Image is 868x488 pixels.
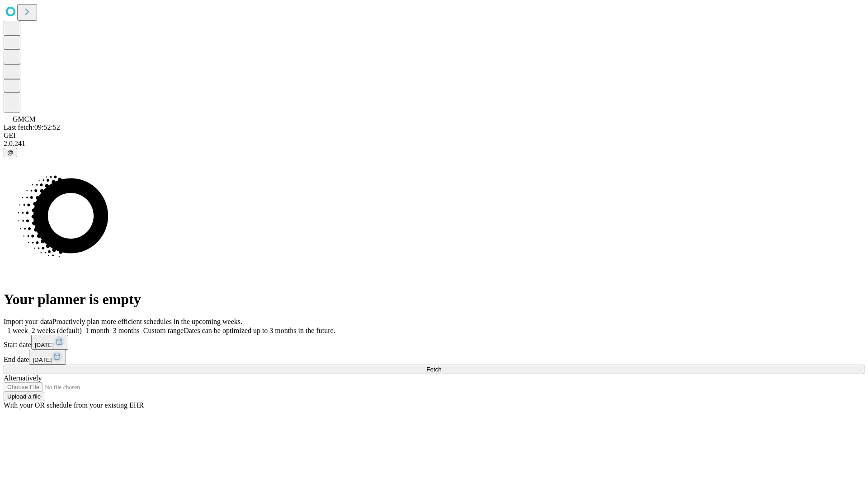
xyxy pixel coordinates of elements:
[4,148,17,157] button: @
[4,123,60,131] span: Last fetch: 09:52:52
[143,327,184,334] span: Custom range
[4,140,864,148] div: 2.0.241
[32,327,82,334] span: 2 weeks (default)
[13,115,36,123] span: GMCM
[4,291,864,308] h1: Your planner is empty
[7,149,14,156] span: @
[4,365,864,374] button: Fetch
[7,327,28,334] span: 1 week
[4,350,864,365] div: End date
[4,318,52,325] span: Import your data
[31,335,68,350] button: [DATE]
[4,392,44,401] button: Upload a file
[85,327,109,334] span: 1 month
[4,401,144,409] span: With your OR schedule from your existing EHR
[35,342,54,348] span: [DATE]
[184,327,335,334] span: Dates can be optimized up to 3 months in the future.
[4,374,42,382] span: Alternatively
[33,357,52,363] span: [DATE]
[52,318,242,325] span: Proactively plan more efficient schedules in the upcoming weeks.
[113,327,140,334] span: 3 months
[4,131,864,140] div: GEI
[4,335,864,350] div: Start date
[29,350,66,365] button: [DATE]
[426,366,441,373] span: Fetch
